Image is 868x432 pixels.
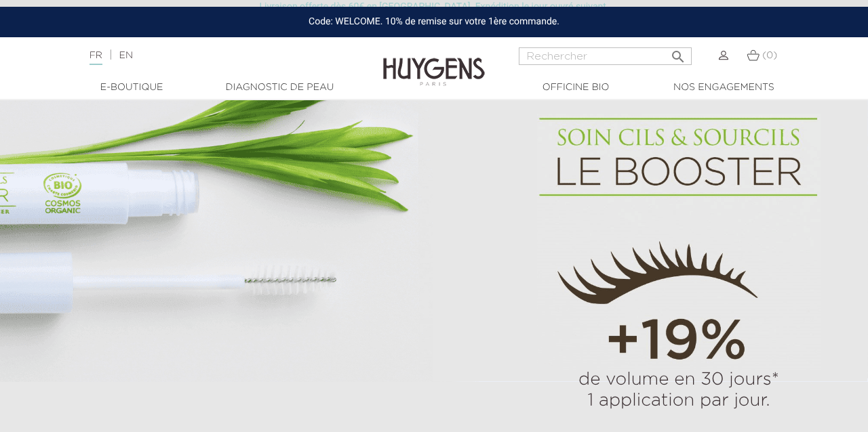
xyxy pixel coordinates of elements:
a: FR [90,51,102,65]
a: Nos engagements [656,81,791,95]
i:  [670,45,686,61]
span: (0) [762,51,777,60]
a: Officine Bio [508,81,644,95]
a: E-Boutique [64,81,199,95]
button:  [666,43,690,62]
a: Diagnostic de peau [212,81,347,95]
a: EN [119,51,133,60]
img: cils sourcils [537,114,821,370]
input: Rechercher [519,47,692,65]
img: Huygens [383,36,485,88]
p: de volume en 30 jours* 1 application par jour. [537,370,821,412]
div: | [83,47,352,64]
